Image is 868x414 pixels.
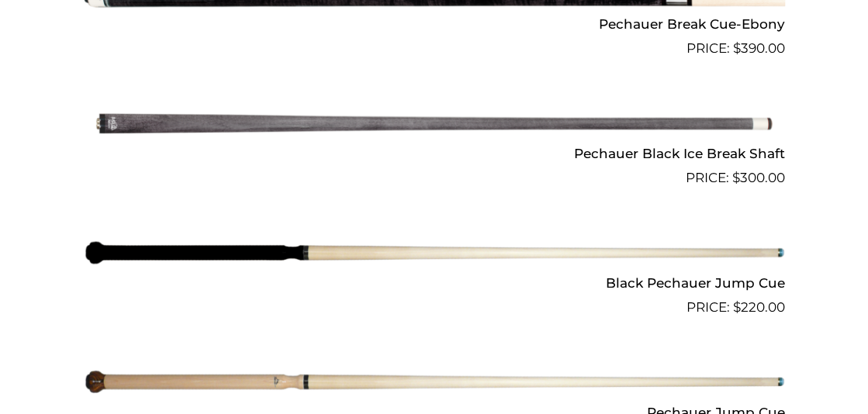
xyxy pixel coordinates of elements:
[84,65,785,188] a: Pechauer Black Ice Break Shaft $300.00
[732,169,785,185] bdi: 300.00
[733,40,785,56] bdi: 390.00
[84,194,785,310] img: Black Pechauer Jump Cue
[733,298,741,314] span: $
[733,298,785,314] bdi: 220.00
[84,194,785,316] a: Black Pechauer Jump Cue $220.00
[732,169,740,185] span: $
[733,40,741,56] span: $
[84,65,785,181] img: Pechauer Black Ice Break Shaft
